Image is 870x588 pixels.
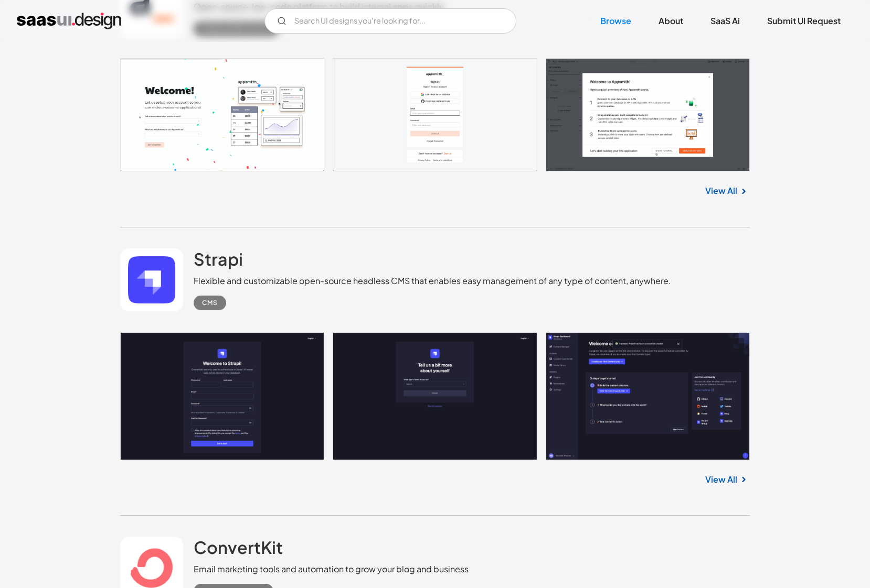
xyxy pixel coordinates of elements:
[194,275,671,287] div: Flexible and customizable open-source headless CMS that enables easy management of any type of co...
[264,8,516,34] input: Search UI designs you're looking for...
[264,8,516,34] form: Email Form
[17,13,121,29] a: home
[202,297,218,309] div: CMS
[705,184,737,197] a: View All
[698,9,752,32] a: SaaS Ai
[646,9,696,32] a: About
[194,537,283,558] h2: ConvertKit
[194,537,283,563] a: ConvertKit
[194,563,469,575] div: Email marketing tools and automation to grow your blog and business
[588,9,644,32] a: Browse
[755,9,853,32] a: Submit UI Request
[194,248,243,275] a: Strapi
[194,248,243,269] h2: Strapi
[705,473,737,486] a: View All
